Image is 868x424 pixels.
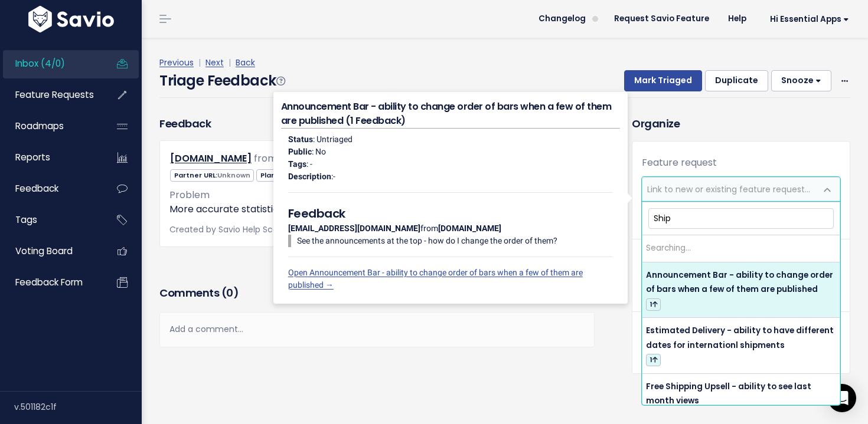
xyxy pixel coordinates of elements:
[288,134,313,144] strong: Status
[15,276,83,288] span: Feedback form
[288,268,583,290] a: Open Announcement Bar - ability to change order of bars when a few of them are published →
[159,57,194,68] a: Previous
[771,70,831,91] button: Snooze
[169,202,585,216] p: More accurate statistics
[646,354,661,366] span: 1
[624,70,702,91] button: Mark Triaged
[605,10,719,28] a: Request Savio Feature
[3,113,98,140] a: Roadmaps
[226,57,233,68] span: |
[196,57,203,68] span: |
[288,159,306,169] strong: Tags
[646,298,661,311] span: 1
[647,183,810,195] span: Link to new or existing feature request...
[646,381,811,406] span: Free Shipping Upsell - ability to see last month views
[333,172,335,181] span: -
[288,172,331,181] strong: Description
[297,235,613,247] p: See the announcements at the top - how do I change the order of them?
[288,223,420,233] strong: [EMAIL_ADDRESS][DOMAIN_NAME]
[15,182,58,195] span: Feedback
[254,152,277,165] span: from
[217,170,250,180] span: Unknown
[170,152,252,165] a: [DOMAIN_NAME]
[169,188,210,202] span: Problem
[642,156,717,170] label: Feature request
[705,70,768,91] button: Duplicate
[646,242,691,254] span: Searching…
[828,384,856,412] div: Open Intercom Messenger
[281,100,620,129] h4: Announcement Bar - ability to change order of bars when a few of them are published (1 Feedback)
[170,169,254,182] span: Partner URL:
[159,285,595,301] h3: Comments ( )
[646,269,833,295] span: Announcement Bar - ability to change order of bars when a few of them are published
[539,15,586,23] span: Changelog
[3,175,98,202] a: Feedback
[14,392,142,422] div: v.501182c1f
[770,15,849,24] span: Hi Essential Apps
[281,129,620,296] div: : Untriaged : No : - : from
[288,205,613,222] h5: Feedback
[719,10,756,28] a: Help
[15,88,94,101] span: Feature Requests
[3,81,98,109] a: Feature Requests
[3,50,98,77] a: Inbox (4/0)
[3,206,98,234] a: Tags
[169,223,472,235] span: Created by Savio Help Scout Bot on |
[15,213,37,226] span: Tags
[632,116,850,132] h3: Organize
[15,245,73,257] span: Voting Board
[236,57,255,68] a: Back
[256,169,315,182] span: Plan:
[159,312,595,347] div: Add a comment...
[3,269,98,296] a: Feedback form
[15,57,65,70] span: Inbox (4/0)
[205,57,224,68] a: Next
[438,223,501,233] strong: [DOMAIN_NAME]
[159,116,211,132] h3: Feedback
[646,325,834,350] span: Estimated Delivery - ability to have different dates for internationl shipments
[3,238,98,265] a: Voting Board
[15,151,50,163] span: Reports
[226,285,233,300] span: 0
[15,120,64,132] span: Roadmaps
[288,147,312,156] strong: Public
[25,6,117,32] img: logo-white.9d6f32f41409.svg
[3,144,98,171] a: Reports
[159,70,285,91] h4: Triage Feedback
[756,10,859,28] a: Hi Essential Apps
